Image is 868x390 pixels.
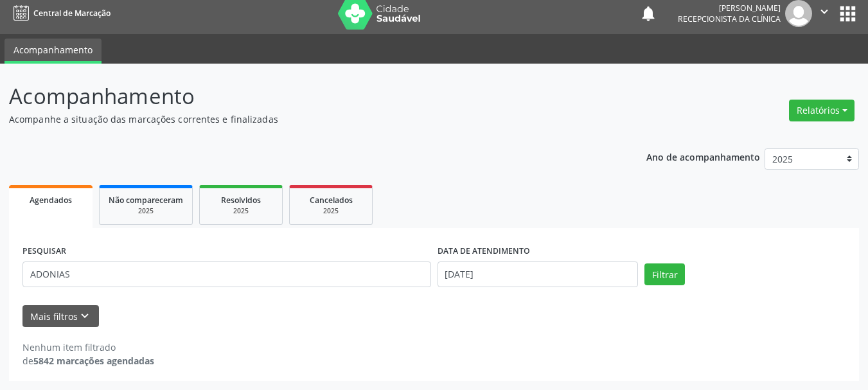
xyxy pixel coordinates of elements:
[9,112,604,126] p: Acompanhe a situação das marcações correntes e finalizadas
[209,206,273,216] div: 2025
[4,39,102,64] a: Acompanhamento
[837,3,859,25] button: apps
[33,355,154,367] strong: 5842 marcações agendadas
[22,242,66,261] label: PESQUISAR
[678,13,781,24] span: Recepcionista da clínica
[221,195,261,206] span: Resolvidos
[22,261,431,287] input: Nome, CNS
[33,8,111,19] span: Central de Marcação
[438,261,639,287] input: Selecione um intervalo
[109,206,183,216] div: 2025
[310,195,353,206] span: Cancelados
[644,263,685,285] button: Filtrar
[678,3,781,13] div: [PERSON_NAME]
[639,4,657,22] button: notifications
[22,305,99,328] button: Mais filtroskeyboard_arrow_down
[789,100,855,121] button: Relatórios
[109,195,183,206] span: Não compareceram
[30,195,72,206] span: Agendados
[22,354,154,368] div: de
[9,80,604,112] p: Acompanhamento
[817,4,831,19] i: 
[78,309,92,323] i: keyboard_arrow_down
[22,341,154,354] div: Nenhum item filtrado
[299,206,363,216] div: 2025
[646,148,760,164] p: Ano de acompanhamento
[9,3,111,24] a: Central de Marcação
[438,242,530,261] label: DATA DE ATENDIMENTO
